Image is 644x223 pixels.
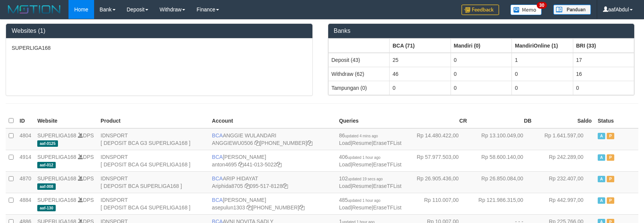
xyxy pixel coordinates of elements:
[553,5,591,15] img: panduan.png
[352,183,371,189] a: Resume
[573,53,634,67] td: 17
[607,154,614,161] span: Paused
[97,114,209,128] th: Product
[510,5,542,15] img: Button%20Memo.svg
[12,28,307,34] h3: Websites (1)
[37,183,56,190] span: aaf-008
[451,38,512,53] th: Group: activate to sort column ascending
[212,205,245,211] a: asepulun1303
[451,53,512,67] td: 0
[34,193,97,214] td: DPS
[339,154,402,168] span: | |
[352,161,371,168] a: Resume
[328,81,390,95] td: Tampungan (0)
[307,140,312,146] a: Copy 4062213373 to clipboard
[339,197,402,211] span: | |
[37,140,58,147] span: aaf-0125
[512,67,573,81] td: 0
[451,81,512,95] td: 0
[537,2,547,9] span: 30
[209,128,336,150] td: ANGGIE WULANDARI [PHONE_NUMBER]
[17,193,34,214] td: 4884
[283,183,288,189] a: Copy 0955178128 to clipboard
[607,197,614,204] span: Paused
[17,114,34,128] th: ID
[598,176,605,182] span: Active
[405,171,470,193] td: Rp 26.905.436,00
[238,161,244,168] a: Copy anton4695 to clipboard
[348,177,383,181] span: updated 19 secs ago
[373,205,401,211] a: EraseTFList
[339,205,351,211] a: Load
[405,114,470,128] th: CR
[352,205,371,211] a: Resume
[328,38,390,53] th: Group: activate to sort column ascending
[34,171,97,193] td: DPS
[336,114,405,128] th: Queries
[405,150,470,171] td: Rp 57.977.503,00
[209,193,336,214] td: [PERSON_NAME] [PHONE_NUMBER]
[339,132,402,146] span: | |
[247,205,252,211] a: Copy asepulun1303 to clipboard
[512,53,573,67] td: 1
[339,183,351,189] a: Load
[534,128,595,150] td: Rp 1.641.597,00
[212,140,253,146] a: ANGGIEWU0506
[276,161,282,168] a: Copy 4410135022 to clipboard
[254,140,260,146] a: Copy ANGGIEWU0506 to clipboard
[37,132,76,138] a: SUPERLIGA168
[339,175,383,181] span: 102
[390,38,451,53] th: Group: activate to sort column ascending
[607,133,614,139] span: Paused
[212,161,237,168] a: anton4695
[534,114,595,128] th: Saldo
[17,171,34,193] td: 4870
[37,175,76,181] a: SUPERLIGA168
[534,150,595,171] td: Rp 242.289,00
[37,162,56,168] span: aaf-012
[299,205,304,211] a: Copy 4062281875 to clipboard
[573,81,634,95] td: 0
[245,183,250,189] a: Copy Ariphida8705 to clipboard
[461,5,499,15] img: Feedback.jpg
[373,140,401,146] a: EraseTFList
[390,81,451,95] td: 0
[451,67,512,81] td: 0
[334,28,629,34] h3: Banks
[607,176,614,182] span: Paused
[97,171,209,193] td: IDNSPORT [ DEPOSIT BCA SUPERLIGA168 ]
[512,38,573,53] th: Group: activate to sort column ascending
[339,175,402,189] span: | |
[212,175,223,181] span: BCA
[598,197,605,204] span: Active
[595,114,638,128] th: Status
[512,81,573,95] td: 0
[97,150,209,171] td: IDNSPORT [ DEPOSIT BCA G4 SUPERLIGA168 ]
[37,197,76,203] a: SUPERLIGA168
[37,154,76,160] a: SUPERLIGA168
[373,161,401,168] a: EraseTFList
[6,4,63,15] img: MOTION_logo.png
[470,128,535,150] td: Rp 13.100.049,00
[339,161,351,168] a: Load
[598,154,605,161] span: Active
[17,150,34,171] td: 4914
[390,53,451,67] td: 25
[573,67,634,81] td: 16
[209,150,336,171] td: [PERSON_NAME] 441-013-5022
[339,154,381,160] span: 406
[209,114,336,128] th: Account
[212,197,223,203] span: BCA
[339,132,378,138] span: 86
[534,171,595,193] td: Rp 232.407,00
[212,183,243,189] a: Ariphida8705
[470,171,535,193] td: Rp 26.850.084,00
[339,140,351,146] a: Load
[12,44,307,52] p: SUPERLIGA168
[17,128,34,150] td: 4804
[470,114,535,128] th: DB
[390,67,451,81] td: 46
[97,128,209,150] td: IDNSPORT [ DEPOSIT BCA G3 SUPERLIGA168 ]
[352,140,371,146] a: Resume
[34,150,97,171] td: DPS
